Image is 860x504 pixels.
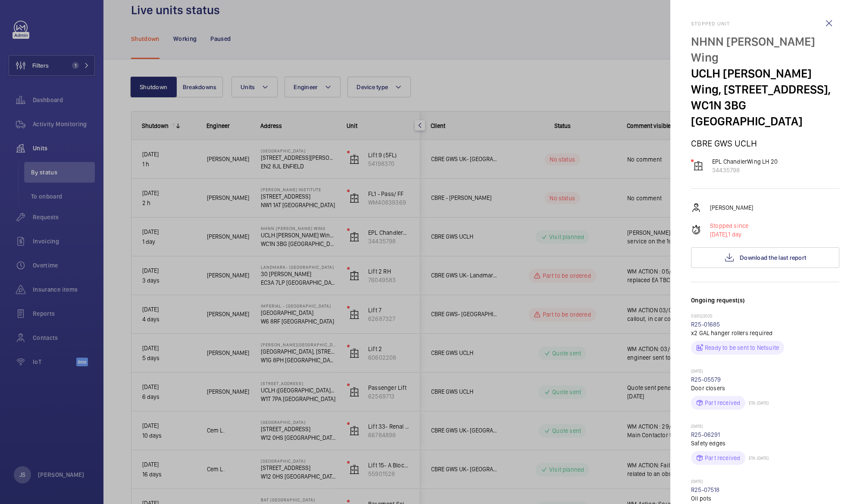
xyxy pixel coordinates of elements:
[691,65,839,97] p: UCLH [PERSON_NAME] Wing, [STREET_ADDRESS],
[691,138,839,149] p: CBRE GWS UCLH
[691,368,839,375] p: [DATE]
[691,494,839,503] p: Oil pots
[691,247,839,268] button: Download the last report
[691,329,839,337] p: x2 GAL hanger rollers required
[710,221,748,230] p: Stopped since
[691,486,720,493] a: R25-07518
[710,230,748,239] p: 1 day
[691,296,839,313] h3: Ongoing request(s)
[712,166,778,174] p: 34435798
[691,313,839,320] p: 03/02/2025
[710,203,753,212] p: [PERSON_NAME]
[691,431,720,438] a: R25-06291
[691,376,721,383] a: R25-05579
[691,34,839,65] p: NHNN [PERSON_NAME] Wing
[705,398,740,407] p: Part received
[691,97,839,129] p: WC1N 3BG [GEOGRAPHIC_DATA]
[691,384,839,392] p: Door closers
[691,423,839,430] p: [DATE]
[745,455,769,460] p: ETA: [DATE]
[691,439,839,448] p: Safety edges
[740,254,806,261] span: Download the last report
[705,343,779,352] p: Ready to be sent to Netsuite
[712,157,778,166] p: EPL ChandlerWing LH 20
[745,400,769,405] p: ETA: [DATE]
[691,21,839,27] h2: Stopped unit
[691,479,839,485] p: [DATE]
[693,161,704,171] img: elevator.svg
[710,231,728,238] span: [DATE],
[691,321,720,328] a: R25-01685
[705,454,740,462] p: Part received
